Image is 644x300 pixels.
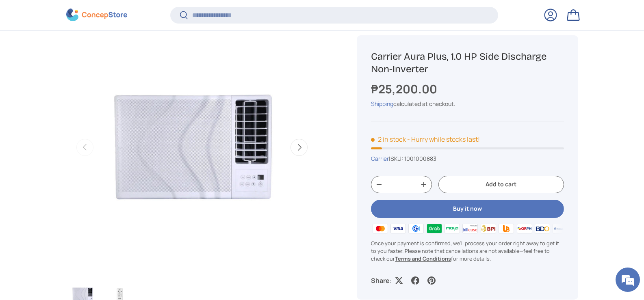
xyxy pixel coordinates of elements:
[371,276,392,286] p: Share:
[390,155,403,163] span: SKU:
[407,135,480,144] p: - Hurry while stocks last!
[66,9,127,22] img: ConcepStore
[404,155,436,163] span: 1001000883
[438,176,564,194] button: Add to cart
[461,222,479,235] img: billease
[479,222,497,235] img: bpi
[443,222,461,235] img: maya
[389,222,407,235] img: visa
[371,100,564,108] div: calculated at checkout.
[371,240,564,263] p: Once your payment is confirmed, we'll process your order right away to get it to you faster. Plea...
[371,50,564,76] h1: Carrier Aura Plus, 1.0 HP Side Discharge Non-Inverter
[371,135,406,144] span: 2 in stock
[407,222,425,235] img: gcash
[497,222,515,235] img: ubp
[551,222,569,235] img: metrobank
[533,222,551,235] img: bdo
[371,200,564,218] button: Buy it now
[371,81,439,97] strong: ₱25,200.00
[425,222,443,235] img: grabpay
[395,255,451,262] a: Terms and Conditions
[389,155,436,163] span: |
[371,222,389,235] img: master
[515,222,533,235] img: qrph
[371,100,393,108] a: Shipping
[371,155,389,163] a: Carrier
